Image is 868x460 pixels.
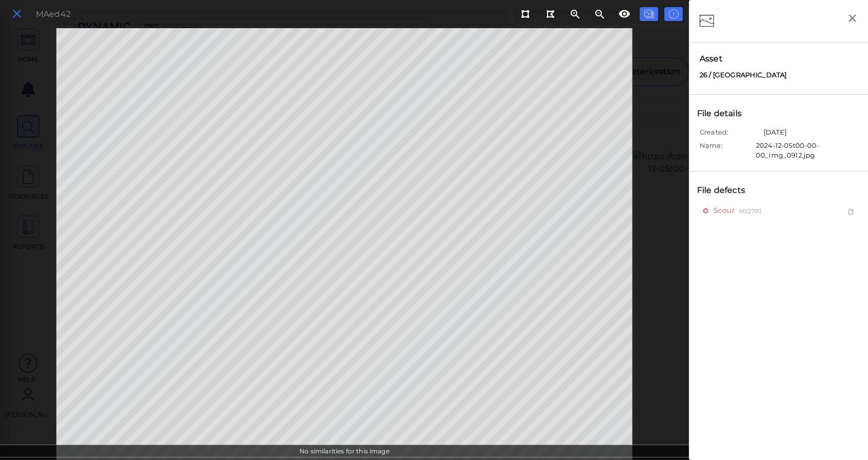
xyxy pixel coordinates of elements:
[700,127,761,141] span: Created:
[695,204,863,217] div: ScourMz2791
[824,414,860,452] iframe: Chat
[700,141,753,154] span: Name:
[695,105,755,122] div: File details
[756,141,863,161] span: 2024-12-05t00-00-00_img_0912.jpg
[713,204,735,217] span: Scour
[764,127,787,141] span: [DATE]
[695,182,758,199] div: File defects
[739,204,761,217] span: Mz2791
[700,53,858,65] span: Asset
[700,70,787,80] span: 26 / South Stateline Road
[36,8,71,20] div: MAed42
